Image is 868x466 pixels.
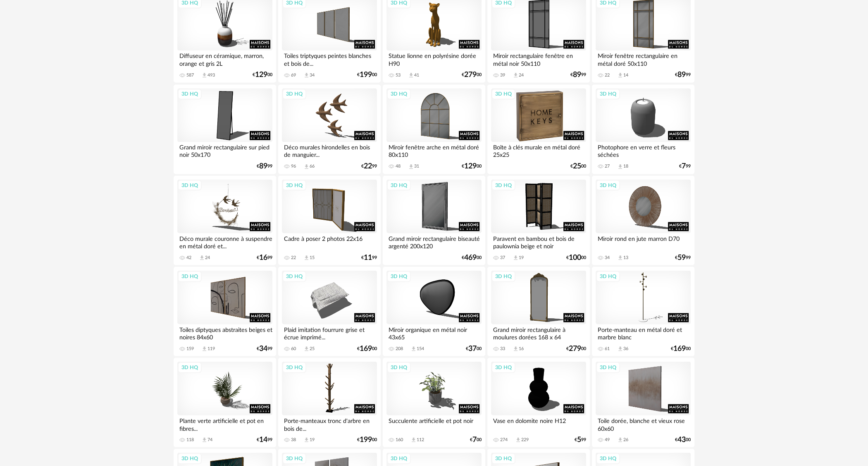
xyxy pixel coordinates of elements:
[282,271,306,281] div: 3D HQ
[303,437,310,443] span: Download icon
[291,72,296,78] div: 69
[519,255,524,260] div: 19
[464,72,477,78] span: 279
[569,255,581,260] span: 100
[310,255,315,260] div: 15
[513,72,519,78] span: Download icon
[596,324,691,341] div: Porte-manteau en métal doré et marbre blanc
[417,346,424,351] div: 154
[592,267,694,356] a: 3D HQ Porte-manteau en métal doré et marbre blanc 61 Download icon 36 €16900
[617,255,623,261] span: Download icon
[408,163,414,170] span: Download icon
[677,437,686,442] span: 43
[177,324,272,341] div: Toiles diptyques abstraites beiges et noires 84x60
[174,175,276,265] a: 3D HQ Déco murale couronne à suspendre en métal doré et... 42 Download icon 24 €1699
[464,255,477,260] span: 469
[500,255,505,260] div: 37
[310,163,315,169] div: 66
[186,72,194,78] div: 587
[605,72,610,78] div: 22
[605,255,610,260] div: 34
[515,437,521,443] span: Download icon
[677,255,686,260] span: 59
[675,255,691,260] div: € 99
[519,72,524,78] div: 24
[174,358,276,447] a: 3D HQ Plante verte artificielle et pot en fibres... 118 Download icon 74 €1499
[278,175,381,265] a: 3D HQ Cadre à poser 2 photos 22x16 22 Download icon 15 €1199
[303,72,310,78] span: Download icon
[596,453,620,464] div: 3D HQ
[257,163,272,169] div: € 99
[410,346,417,352] span: Download icon
[291,163,296,169] div: 96
[178,180,202,190] div: 3D HQ
[466,346,482,351] div: € 00
[569,346,581,351] span: 279
[383,358,485,447] a: 3D HQ Succulente artificielle et pot noir 160 Download icon 112 €700
[487,358,590,447] a: 3D HQ Vase en dolomite noire H12 274 Download icon 229 €599
[566,346,586,351] div: € 00
[310,346,315,351] div: 25
[605,346,610,351] div: 61
[177,142,272,159] div: Grand miroir rectangulaire sur pied noir 50x170
[186,255,191,260] div: 42
[361,163,377,169] div: € 99
[596,362,620,372] div: 3D HQ
[500,437,508,442] div: 274
[673,346,686,351] span: 169
[201,72,207,78] span: Download icon
[387,180,411,190] div: 3D HQ
[207,72,215,78] div: 493
[386,233,482,250] div: Grand miroir rectangulaire biseauté argenté 200x120
[675,72,691,78] div: € 99
[386,415,482,432] div: Succulente artificielle et pot noir
[617,72,623,78] span: Download icon
[617,437,623,443] span: Download icon
[592,358,694,447] a: 3D HQ Toile dorée, blanche et vieux rose 60x60 49 Download icon 26 €4300
[623,346,628,351] div: 36
[386,50,482,67] div: Statue lionne en polyrésine dorée H90
[282,142,377,159] div: Déco murales hirondelles en bois de manguier...
[291,437,296,442] div: 38
[491,453,515,464] div: 3D HQ
[596,89,620,99] div: 3D HQ
[671,346,691,351] div: € 00
[566,255,586,260] div: € 00
[186,437,194,442] div: 118
[596,415,691,432] div: Toile dorée, blanche et vieux rose 60x60
[207,437,212,442] div: 74
[623,72,628,78] div: 14
[491,142,586,159] div: Boîte à clés murale en métal doré 25x25
[282,50,377,67] div: Toiles triptyques peintes blanches et bois de...
[303,346,310,352] span: Download icon
[386,142,482,159] div: Miroir fenêtre arche en métal doré 80x110
[491,233,586,250] div: Paravent en bambou et bois de paulownia beige et noir
[303,163,310,170] span: Download icon
[573,72,581,78] span: 89
[623,163,628,169] div: 18
[592,175,694,265] a: 3D HQ Miroir rond en jute marron D70 34 Download icon 13 €5999
[174,84,276,174] a: 3D HQ Grand miroir rectangulaire sur pied noir 50x170 €8999
[282,362,306,372] div: 3D HQ
[596,271,620,281] div: 3D HQ
[383,267,485,356] a: 3D HQ Miroir organique en métal noir 43x65 208 Download icon 154 €3700
[291,255,296,260] div: 22
[596,50,691,67] div: Miroir fenêtre rectangulaire en métal doré 50x110
[278,358,381,447] a: 3D HQ Porte-manteaux tronc d'arbre en bois de... 38 Download icon 19 €19900
[257,437,272,442] div: € 99
[205,255,210,260] div: 24
[257,346,272,351] div: € 99
[357,72,377,78] div: € 00
[577,437,581,442] span: 5
[383,175,485,265] a: 3D HQ Grand miroir rectangulaire biseauté argenté 200x120 €46900
[178,453,202,464] div: 3D HQ
[364,163,372,169] span: 22
[253,72,272,78] div: € 00
[500,346,505,351] div: 33
[278,84,381,174] a: 3D HQ Déco murales hirondelles en bois de manguier... 96 Download icon 66 €2299
[387,453,411,464] div: 3D HQ
[396,346,403,351] div: 208
[387,362,411,372] div: 3D HQ
[472,437,477,442] span: 7
[596,180,620,190] div: 3D HQ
